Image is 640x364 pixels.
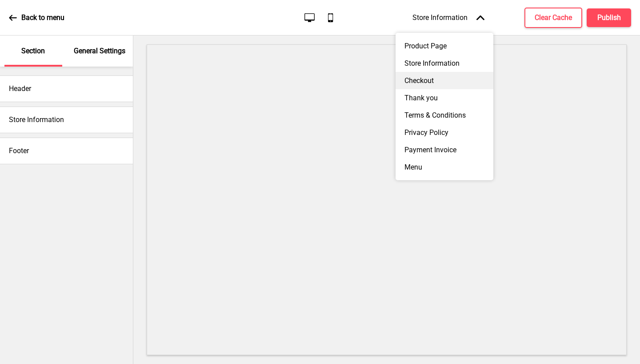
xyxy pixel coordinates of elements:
button: Publish [587,8,631,27]
h4: Store Information [9,115,64,125]
p: Back to menu [21,13,64,23]
button: Clear Cache [524,8,582,28]
p: General Settings [74,46,125,56]
div: Thank you [396,89,493,107]
div: Privacy Policy [396,124,493,141]
div: Store Information [404,4,493,31]
div: Menu [396,158,493,176]
div: Store Information [396,55,493,72]
div: Product Page [396,37,493,55]
div: Terms & Conditions [396,107,493,124]
h4: Header [9,84,31,94]
div: Payment Invoice [396,141,493,158]
a: Back to menu [9,6,64,30]
h4: Footer [9,146,29,156]
div: Checkout [396,72,493,89]
h4: Clear Cache [535,13,572,23]
p: Section [21,46,45,56]
h4: Publish [597,13,621,23]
